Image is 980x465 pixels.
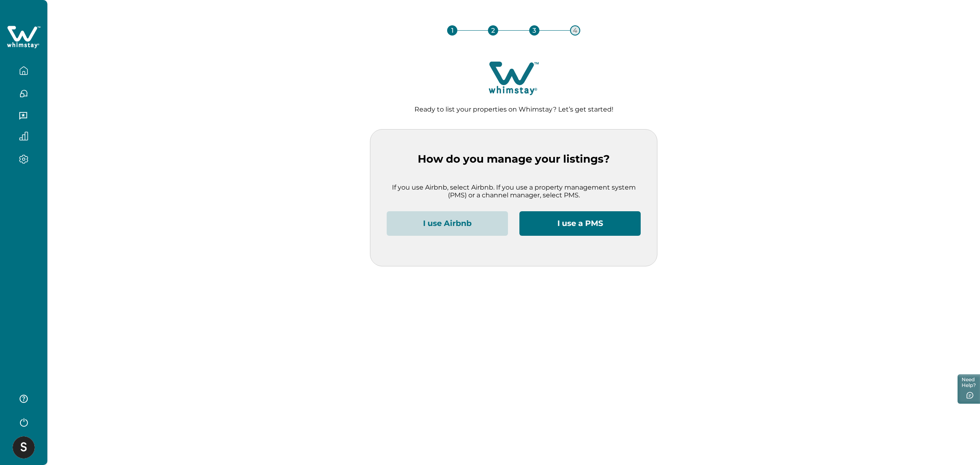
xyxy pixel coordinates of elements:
p: How do you manage your listings? [387,153,641,165]
div: 2 [488,25,498,36]
p: If you use Airbnb, select Airbnb. If you use a property management system (PMS) or a channel mana... [387,183,641,199]
div: 1 [447,25,457,36]
button: I use a PMS [519,211,641,236]
button: I use Airbnb [387,211,508,236]
div: 3 [529,25,539,36]
img: Whimstay Host [13,436,35,458]
p: Ready to list your properties on Whimstay? Let’s get started! [60,105,967,114]
div: 4 [570,25,580,36]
